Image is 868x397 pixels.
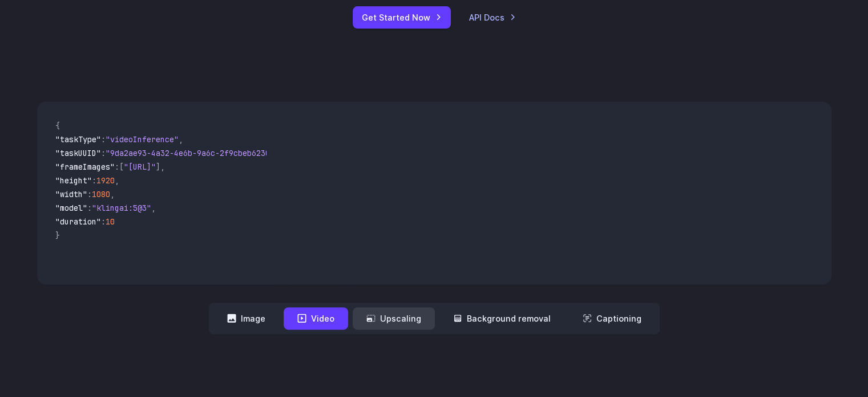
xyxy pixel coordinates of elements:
[469,11,516,24] a: API Docs
[101,216,106,227] span: :
[115,175,119,186] span: ,
[87,189,92,199] span: :
[106,216,115,227] span: 10
[55,216,101,227] span: "duration"
[96,175,115,186] span: 1920
[92,189,110,199] span: 1080
[55,162,115,172] span: "frameImages"
[55,175,92,186] span: "height"
[119,162,124,172] span: [
[106,134,179,145] span: "videoInference"
[55,203,87,213] span: "model"
[284,307,348,330] button: Video
[106,148,279,158] span: "9da2ae93-4a32-4e6b-9a6c-2f9cbeb62301"
[55,189,87,199] span: "width"
[160,162,165,172] span: ,
[101,134,106,145] span: :
[124,162,156,172] span: "[URL]"
[55,134,101,145] span: "taskType"
[213,307,279,330] button: Image
[156,162,160,172] span: ]
[92,175,96,186] span: :
[101,148,106,158] span: :
[55,230,60,240] span: }
[151,203,156,213] span: ,
[55,121,60,131] span: {
[353,307,435,330] button: Upscaling
[439,307,564,330] button: Background removal
[55,148,101,158] span: "taskUUID"
[569,307,655,330] button: Captioning
[115,162,119,172] span: :
[92,203,151,213] span: "klingai:5@3"
[110,189,115,199] span: ,
[179,134,183,145] span: ,
[353,6,451,29] a: Get Started Now
[87,203,92,213] span: :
